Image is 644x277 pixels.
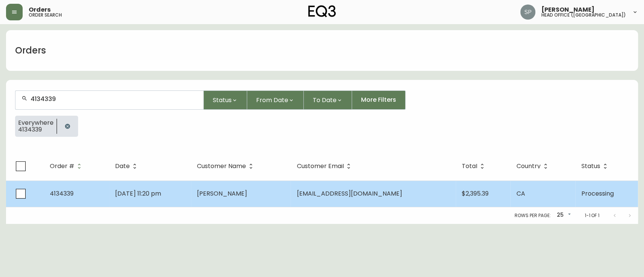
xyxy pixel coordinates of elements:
span: To Date [313,95,337,105]
span: $2,395.39 [462,189,489,198]
p: 1-1 of 1 [584,212,599,219]
span: [PERSON_NAME] [197,189,247,198]
p: Rows per page: [515,212,550,219]
span: Order # [50,164,74,168]
span: Country [516,164,541,168]
span: Customer Email [297,163,354,170]
span: [DATE] 11:20 pm [115,189,161,198]
span: Orders [29,7,51,13]
span: Processing [581,189,614,198]
button: To Date [304,90,352,110]
span: 4134339 [50,189,74,198]
span: 4134339 [18,126,54,133]
span: Status [581,163,610,170]
span: [EMAIL_ADDRESS][DOMAIN_NAME] [297,189,402,198]
span: Country [516,163,550,170]
span: Total [462,163,487,170]
input: Search [31,95,197,103]
span: Everywhere [18,119,54,126]
span: Status [581,164,600,168]
span: CA [516,189,525,198]
span: [PERSON_NAME] [541,7,595,13]
span: Customer Name [197,163,256,170]
span: Total [462,164,477,168]
img: logo [308,5,336,17]
button: Status [204,90,247,110]
span: Date [115,164,130,168]
span: Date [115,163,140,170]
h1: Orders [15,44,46,57]
img: 0cb179e7bf3690758a1aaa5f0aafa0b4 [520,5,535,20]
h5: order search [29,13,62,17]
span: Customer Email [297,164,344,168]
span: From Date [256,95,288,105]
button: From Date [247,90,304,110]
span: Order # [50,163,84,170]
span: Status [213,95,232,105]
button: More Filters [352,90,406,110]
span: More Filters [361,96,396,104]
h5: head office ([GEOGRAPHIC_DATA]) [541,13,626,17]
div: 25 [553,209,572,222]
span: Customer Name [197,164,246,168]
